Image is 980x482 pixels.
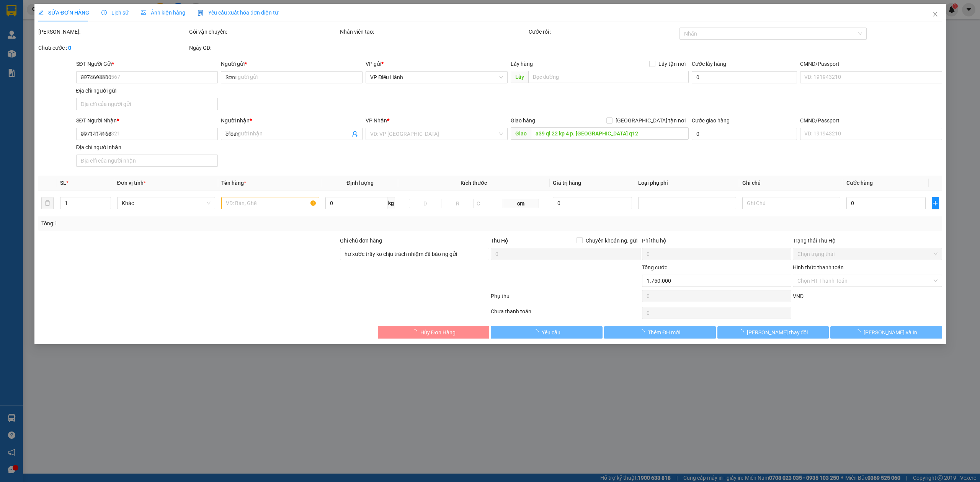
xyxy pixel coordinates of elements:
[76,98,217,110] input: Địa chỉ của người gửi
[691,117,729,124] label: Cước giao hàng
[738,329,746,335] span: loading
[221,180,246,186] span: Tên hàng
[68,45,71,51] b: 0
[510,61,532,67] span: Lấy hàng
[41,197,54,209] button: delete
[340,28,527,36] div: Nhân viên tạo:
[932,11,938,17] span: close
[528,71,688,83] input: Dọc đường
[510,127,531,140] span: Giao
[797,248,937,260] span: Chọn trạng thái
[491,238,508,244] span: Thu Hộ
[924,4,946,25] button: Close
[830,326,942,339] button: [PERSON_NAME] và In
[420,328,455,337] span: Hủy Đơn Hàng
[76,60,217,68] div: SĐT Người Gửi
[370,72,503,83] span: VP Điều Hành
[38,44,188,52] div: Chưa cước :
[792,236,942,245] div: Trạng thái Thu Hộ
[691,71,797,83] input: Cước lấy hàng
[41,219,378,228] div: Tổng: 1
[60,180,66,186] span: SL
[491,326,603,339] button: Yêu cầu
[642,236,791,248] div: Phí thu hộ
[846,180,872,186] span: Cước hàng
[76,143,217,151] div: Địa chỉ người nhận
[141,10,185,16] span: Ảnh kiện hàng
[38,28,188,36] div: [PERSON_NAME]:
[541,328,560,337] span: Yêu cầu
[340,238,382,244] label: Ghi chú đơn hàng
[932,200,938,206] span: plus
[529,28,678,36] div: Cước rồi :
[800,60,942,68] div: CMND/Passport
[340,248,489,260] input: Ghi chú đơn hàng
[490,307,641,321] div: Chưa thanh toán
[792,293,803,299] span: VND
[76,116,217,125] div: SĐT Người Nhận
[717,326,829,339] button: [PERSON_NAME] thay đổi
[412,329,420,335] span: loading
[366,60,507,68] div: VP gửi
[655,60,688,68] span: Lấy tận nơi
[533,329,541,335] span: loading
[76,86,217,95] div: Địa chỉ người gửi
[76,155,217,167] input: Địa chỉ của người nhận
[121,197,210,209] span: Khác
[691,128,797,140] input: Cước giao hàng
[198,10,278,16] span: Yêu cầu xuất hóa đơn điện tử
[642,264,667,270] span: Tổng cước
[746,328,808,337] span: [PERSON_NAME] thay đổi
[141,10,146,15] span: picture
[635,176,739,191] th: Loại phụ phí
[800,116,942,125] div: CMND/Passport
[441,199,474,208] input: R
[691,61,726,67] label: Cước lấy hàng
[739,176,843,191] th: Ghi chú
[117,180,145,186] span: Đơn vị tính
[552,180,581,186] span: Giá trị hàng
[510,117,535,124] span: Giao hàng
[792,264,843,270] label: Hình thức thanh toán
[38,10,44,15] span: edit
[221,197,319,209] input: VD: Bàn, Ghế
[221,60,363,68] div: Người gửi
[101,10,107,15] span: clock-circle
[612,116,688,125] span: [GEOGRAPHIC_DATA] tận nơi
[366,117,387,124] span: VP Nhận
[931,197,939,209] button: plus
[352,131,358,137] span: user-add
[101,10,129,16] span: Lịch sử
[189,28,338,36] div: Gói vận chuyển:
[503,199,539,208] span: cm
[387,197,395,209] span: kg
[531,127,688,140] input: Dọc đường
[409,199,441,208] input: D
[38,10,89,16] span: SỬA ĐƠN HÀNG
[377,326,489,339] button: Hủy Đơn Hàng
[864,328,917,337] span: [PERSON_NAME] và In
[221,116,363,125] div: Người nhận
[461,180,487,186] span: Kích thước
[855,329,864,335] span: loading
[510,71,528,83] span: Lấy
[604,326,716,339] button: Thêm ĐH mới
[473,199,503,208] input: C
[582,236,640,245] span: Chuyển khoản ng. gửi
[189,44,338,52] div: Ngày GD:
[198,10,204,16] img: icon
[648,328,680,337] span: Thêm ĐH mới
[639,329,648,335] span: loading
[346,180,374,186] span: Định lượng
[490,292,641,305] div: Phụ thu
[742,197,840,209] input: Ghi Chú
